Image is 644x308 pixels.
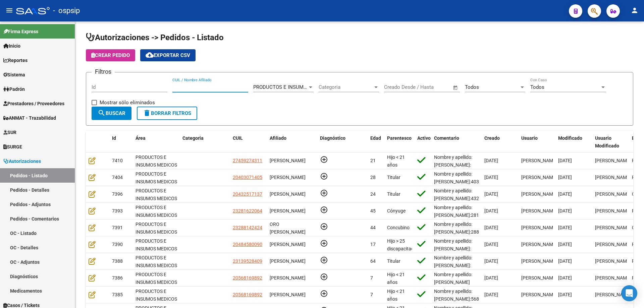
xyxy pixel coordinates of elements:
[595,208,631,213] span: [PERSON_NAME]
[484,135,500,141] span: Creado
[384,131,415,153] datatable-header-cell: Parentesco
[140,49,196,61] button: Exportar CSV
[521,191,557,197] span: [PERSON_NAME]
[387,155,405,168] span: Hijo < 21 años
[100,99,155,107] span: Mostrar sólo eliminados
[370,158,376,163] span: 21
[387,258,400,264] span: Titular
[519,131,555,153] datatable-header-cell: Usuario
[484,175,498,180] span: [DATE]
[233,158,262,163] span: 27459274311
[136,135,146,141] span: Área
[595,175,631,180] span: [PERSON_NAME]
[484,225,498,230] span: [DATE]
[136,205,177,218] span: PRODUCTOS E INSUMOS MEDICOS
[521,275,557,281] span: [PERSON_NAME]
[484,158,498,163] span: [DATE]
[233,175,262,180] span: 20403071405
[53,3,80,18] span: - ospsip
[233,292,262,297] span: 20568169892
[233,258,262,264] span: 23139528409
[434,155,515,267] span: Nombre y apellido: [PERSON_NAME]:[PHONE_NUMBER] Telefono:[PHONE_NUMBER]/[PHONE_NUMBER] Dirección:...
[595,292,631,297] span: [PERSON_NAME]
[320,156,328,164] mat-icon: add_circle_outline
[98,109,106,117] mat-icon: search
[136,255,177,268] span: PRODUCTOS E INSUMOS MEDICOS
[319,84,373,90] span: Categoria
[143,110,191,116] span: Borrar Filtros
[143,109,151,117] mat-icon: delete
[3,71,25,78] span: Sistema
[320,239,328,247] mat-icon: add_circle_outline
[558,225,572,230] span: [DATE]
[521,175,557,180] span: [PERSON_NAME]
[270,275,306,281] span: [PERSON_NAME]
[484,242,498,247] span: [DATE]
[484,208,498,213] span: [DATE]
[521,208,557,213] span: [PERSON_NAME]
[558,258,572,264] span: [DATE]
[521,292,557,297] span: [PERSON_NAME]
[317,131,368,153] datatable-header-cell: Diagnóstico
[136,171,177,184] span: PRODUCTOS E INSUMOS MEDICOS
[558,175,572,180] span: [DATE]
[415,131,431,153] datatable-header-cell: Activo
[387,208,406,213] span: Cónyuge
[558,135,582,141] span: Modificado
[136,289,177,302] span: PRODUCTOS E INSUMOS MEDICOS
[370,242,376,247] span: 17
[387,225,410,230] span: Concubino
[434,135,459,141] span: Comentario
[484,292,498,297] span: [DATE]
[320,256,328,264] mat-icon: add_circle_outline
[3,129,16,136] span: SUR
[320,223,328,231] mat-icon: add_circle_outline
[253,84,333,90] span: PRODUCTOS E INSUMOS MEDICOS
[370,135,381,141] span: Edad
[521,225,557,230] span: [PERSON_NAME]
[431,131,482,153] datatable-header-cell: Comentario
[320,206,328,214] mat-icon: add_circle_outline
[434,289,492,302] span: Nombre y apellido: [PERSON_NAME]:56816989
[3,100,64,107] span: Prestadores / Proveedores
[112,191,123,197] span: 7396
[180,131,230,153] datatable-header-cell: Categoria
[136,272,177,285] span: PRODUCTOS E INSUMOS MEDICOS
[270,191,306,197] span: [PERSON_NAME]
[112,258,123,264] span: 7388
[233,275,262,281] span: 20568169892
[270,258,306,264] span: [PERSON_NAME]
[112,275,123,281] span: 7386
[595,191,631,197] span: [PERSON_NAME]
[3,143,22,150] span: SURGE
[137,107,197,120] button: Borrar Filtros
[270,208,306,213] span: [PERSON_NAME]
[482,131,519,153] datatable-header-cell: Creado
[270,135,286,141] span: Afiliado
[384,84,411,90] input: Fecha inicio
[233,242,262,247] span: 20484580090
[521,258,557,264] span: [PERSON_NAME]
[558,292,572,297] span: [DATE]
[5,6,13,14] mat-icon: menu
[112,208,123,213] span: 7393
[434,272,472,293] span: Nombre y apellido: [PERSON_NAME] Dni:56816989
[233,208,262,213] span: 23281622064
[555,131,592,153] datatable-header-cell: Modificado
[230,131,267,153] datatable-header-cell: CUIL
[370,208,376,213] span: 45
[370,191,376,197] span: 24
[92,67,115,76] h3: Filtros
[136,222,177,235] span: PRODUCTOS E INSUMOS MEDICOS
[558,191,572,197] span: [DATE]
[595,135,619,148] span: Usuario Modificado
[465,84,479,90] span: Todos
[267,131,317,153] datatable-header-cell: Afiliado
[434,171,492,199] span: Nombre y apellido: [PERSON_NAME]:40307140 Las mallas ya las tienen
[558,275,572,281] span: [DATE]
[595,158,631,163] span: [PERSON_NAME]
[387,289,405,302] span: Hijo < 21 años
[270,222,306,235] span: ORO [PERSON_NAME]
[182,135,204,141] span: Categoria
[521,158,557,163] span: [PERSON_NAME]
